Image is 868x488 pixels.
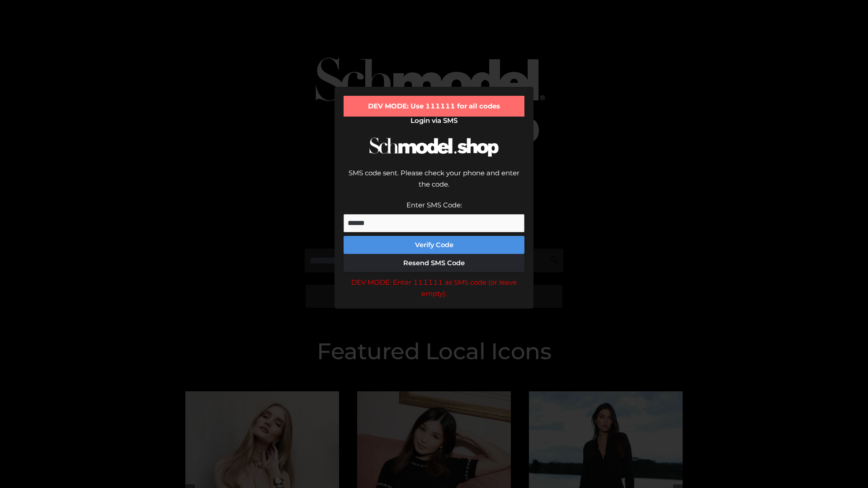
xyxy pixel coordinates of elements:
div: SMS code sent. Please check your phone and enter the code. [344,167,524,199]
label: Enter SMS Code: [406,201,462,209]
img: Schmodel Logo [366,129,502,165]
h2: Login via SMS [344,117,524,125]
div: DEV MODE: Enter 111111 as SMS code (or leave empty). [344,277,524,300]
div: DEV MODE: Use 111111 for all codes [344,96,524,117]
button: Verify Code [344,236,524,254]
button: Resend SMS Code [344,254,524,272]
